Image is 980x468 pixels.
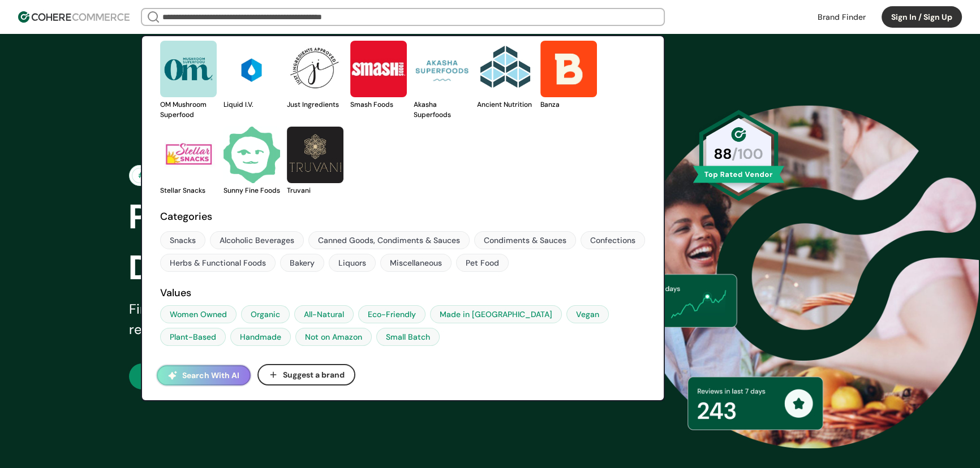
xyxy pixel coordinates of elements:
div: Handmade [240,331,281,343]
div: #RetailTransparency [132,168,222,183]
div: All-Natural [304,309,344,320]
a: Miscellaneous [380,254,452,272]
a: Bakery [280,254,324,272]
div: Snacks [170,235,196,246]
a: Herbs & Functional Foods [160,254,276,272]
div: Vegan [576,309,599,320]
a: Pet Food [456,254,509,272]
div: Not on Amazon [305,331,362,343]
a: Canned Goods, Condiments & Sauces [308,231,470,249]
a: Made in [GEOGRAPHIC_DATA] [430,305,562,323]
button: Sign In / Sign Up [882,6,962,28]
div: Power Smarter Retail [129,192,509,242]
div: Herbs & Functional Foods [170,257,266,269]
div: Miscellaneous [390,257,442,269]
div: Confections [590,235,635,246]
img: Cohere Logo [18,11,130,23]
h2: Categories [160,209,646,224]
a: Condiments & Sauces [474,231,576,249]
div: Condiments & Sauces [484,235,566,246]
div: Pet Food [466,257,499,269]
a: Handmade [230,328,291,346]
div: Eco-Friendly [368,309,416,320]
div: Liquors [338,257,366,269]
a: Eco-Friendly [358,305,425,323]
a: Alcoholic Beverages [210,231,304,249]
div: Decisions-Instantly [129,242,509,293]
div: Alcoholic Beverages [220,235,294,246]
a: Organic [241,305,290,323]
a: Liquors [329,254,376,272]
a: Vegan [566,305,609,323]
div: Organic [251,309,280,320]
button: Explore Brands [129,363,220,389]
div: Bakery [290,257,315,269]
a: All-Natural [294,305,354,323]
div: Small Batch [386,331,430,343]
div: Canned Goods, Condiments & Sauces [318,235,460,246]
a: Not on Amazon [295,328,372,346]
h2: Values [160,285,646,301]
div: Made in [GEOGRAPHIC_DATA] [440,309,552,320]
div: Plant-Based [170,331,216,343]
a: Snacks [160,231,205,249]
a: Women Owned [160,305,237,323]
a: Small Batch [376,328,440,346]
div: Women Owned [170,309,227,320]
button: Suggest a brand [257,364,355,385]
button: Search With AI [157,365,251,385]
a: Confections [581,231,645,249]
a: Plant-Based [160,328,226,346]
div: Find your next best-seller with confidence, powered by real retail buyer insights and AI-driven b... [129,299,490,340]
